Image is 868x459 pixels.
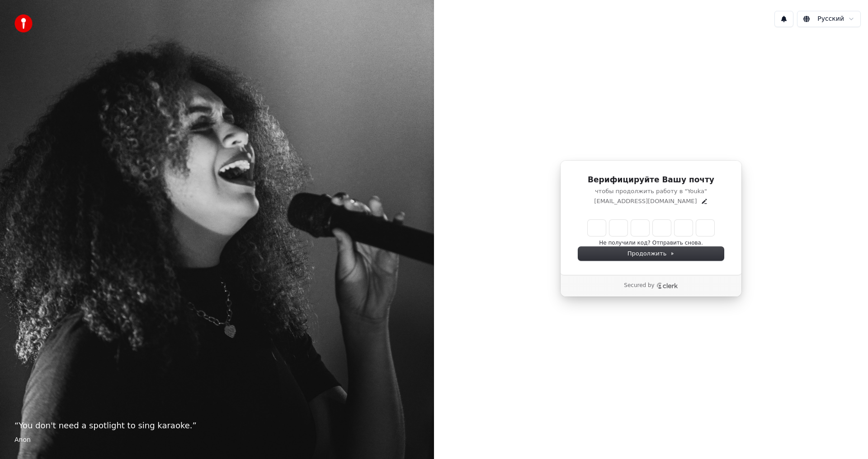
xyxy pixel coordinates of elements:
[627,250,675,258] span: Продолжить
[578,247,724,260] button: Продолжить
[14,419,420,432] p: “ You don't need a spotlight to sing karaoke. ”
[14,436,420,445] footer: Anon
[14,14,33,32] img: youka
[599,240,703,247] button: Не получили код? Отправить снова.
[578,175,724,185] h1: Верифицируйте Вашу почту
[701,198,708,205] button: Edit
[594,197,697,205] p: [EMAIL_ADDRESS][DOMAIN_NAME]
[656,283,678,289] a: Clerk logo
[624,282,654,289] p: Secured by
[578,187,724,195] p: чтобы продолжить работу в "Youka"
[588,220,714,236] input: Enter verification code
